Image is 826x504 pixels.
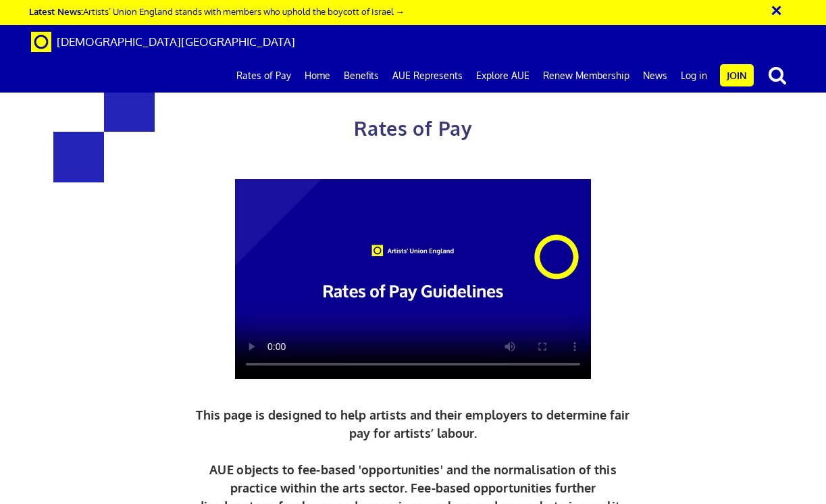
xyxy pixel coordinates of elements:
[354,116,472,141] span: Rates of Pay
[674,59,714,93] a: Log in
[756,61,798,89] button: search
[21,25,305,59] a: Brand [DEMOGRAPHIC_DATA][GEOGRAPHIC_DATA]
[230,59,298,93] a: Rates of Pay
[636,59,674,93] a: News
[57,34,295,49] span: [DEMOGRAPHIC_DATA][GEOGRAPHIC_DATA]
[720,64,754,86] a: Join
[298,59,337,93] a: Home
[386,59,469,93] a: AUE Represents
[29,5,83,17] strong: Latest News:
[469,59,536,93] a: Explore AUE
[29,5,405,17] a: Latest News:Artists’ Union England stands with members who uphold the boycott of Israel →
[337,59,386,93] a: Benefits
[536,59,636,93] a: Renew Membership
